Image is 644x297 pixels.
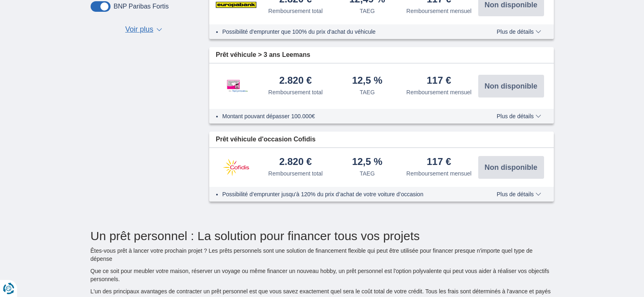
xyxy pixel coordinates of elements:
[268,169,323,178] div: Remboursement total
[114,3,169,10] label: BNP Paribas Fortis
[268,88,323,96] div: Remboursement total
[222,190,473,198] li: Possibilité d’emprunter jusqu’à 120% du prix d’achat de votre voiture d’occasion
[91,267,554,283] p: Que ce soit pour meubler votre maison, réserver un voyage ou même financer un nouveau hobby, un p...
[478,75,544,98] button: Non disponible
[123,24,165,35] button: Voir plus ▼
[427,76,451,87] div: 117 €
[222,28,473,36] li: Possibilité d'emprunter que 100% du prix d'achat du véhicule
[279,157,312,168] div: 2.820 €
[360,169,375,178] div: TAEG
[216,72,256,101] img: pret personnel Leemans Kredieten
[497,113,541,119] span: Plus de détails
[222,112,473,120] li: Montant pouvant dépasser 100.000€
[406,88,471,96] div: Remboursement mensuel
[360,88,375,96] div: TAEG
[485,82,538,90] span: Non disponible
[125,24,153,35] span: Voir plus
[360,7,375,15] div: TAEG
[156,28,162,31] span: ▼
[216,50,310,60] span: Prêt véhicule > 3 ans Leemans
[490,113,547,119] button: Plus de détails
[406,169,471,178] div: Remboursement mensuel
[352,76,382,87] div: 12,5 %
[352,157,382,168] div: 12,5 %
[406,7,471,15] div: Remboursement mensuel
[485,1,538,9] span: Non disponible
[279,76,312,87] div: 2.820 €
[216,157,256,178] img: pret personnel Cofidis
[485,164,538,171] span: Non disponible
[478,156,544,179] button: Non disponible
[497,191,541,197] span: Plus de détails
[268,7,323,15] div: Remboursement total
[91,247,554,263] p: Êtes-vous prêt à lancer votre prochain projet ? Les prêts personnels sont une solution de finance...
[427,157,451,168] div: 117 €
[490,28,547,35] button: Plus de détails
[490,191,547,197] button: Plus de détails
[216,135,316,144] span: Prêt véhicule d'occasion Cofidis
[91,229,554,243] h2: Un prêt personnel : La solution pour financer tous vos projets
[497,29,541,35] span: Plus de détails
